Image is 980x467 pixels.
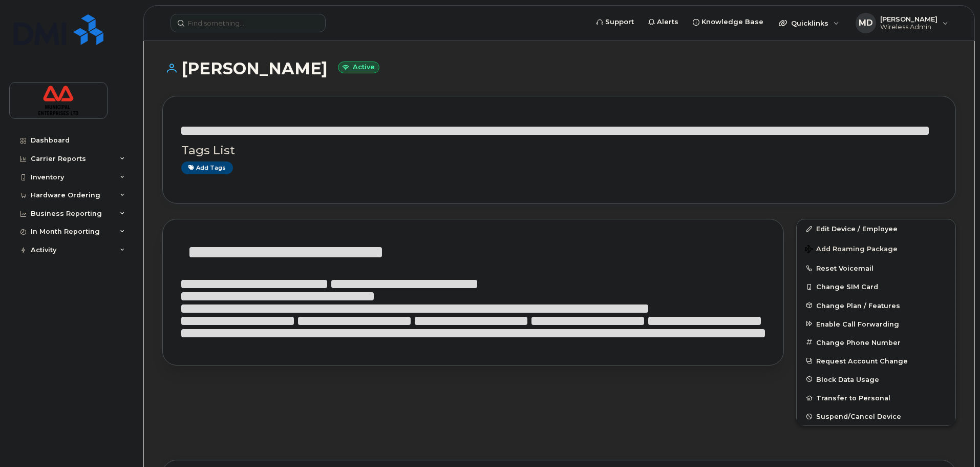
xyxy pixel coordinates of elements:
h1: [PERSON_NAME] [162,59,956,77]
span: Enable Call Forwarding [816,320,899,328]
button: Reset Voicemail [797,259,955,277]
button: Change Plan / Features [797,296,955,315]
button: Add Roaming Package [797,238,955,259]
span: Change Plan / Features [816,301,900,309]
button: Suspend/Cancel Device [797,407,955,425]
span: Add Roaming Package [805,245,898,255]
button: Transfer to Personal [797,389,955,407]
a: Add tags [181,161,233,174]
button: Block Data Usage [797,370,955,389]
button: Request Account Change [797,352,955,370]
button: Change Phone Number [797,333,955,352]
span: Suspend/Cancel Device [816,413,901,420]
a: Edit Device / Employee [797,219,955,238]
h3: Tags List [181,144,937,157]
button: Change SIM Card [797,277,955,296]
button: Enable Call Forwarding [797,315,955,333]
small: Active [338,62,379,73]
